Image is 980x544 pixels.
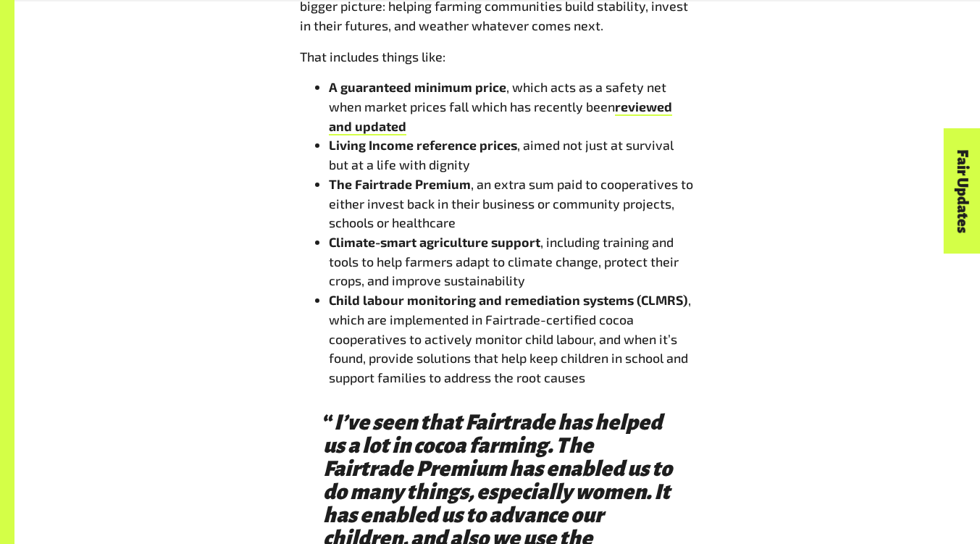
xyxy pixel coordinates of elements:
[329,137,517,153] span: Living Income reference prices
[329,234,540,250] span: Climate-smart agriculture support
[329,176,471,192] span: The Fairtrade Premium
[329,292,691,385] span: , which are implemented in Fairtrade-certified cocoa cooperatives to actively monitor child labou...
[329,137,674,172] span: , aimed not just at survival but at a life with dignity
[329,234,679,288] span: , including training and tools to help farmers adapt to climate change, protect their crops, and ...
[329,176,693,230] span: , an extra sum paid to cooperatives to either invest back in their business or community projects...
[329,79,506,95] span: A guaranteed minimum price
[329,99,672,134] span: reviewed and updated
[329,292,688,308] span: Child labour monitoring and remediation systems (CLMRS)
[300,49,445,64] span: That includes things like:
